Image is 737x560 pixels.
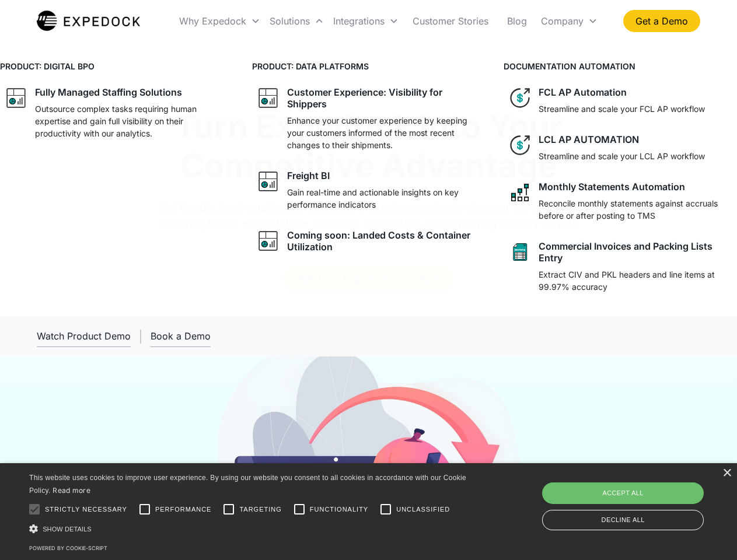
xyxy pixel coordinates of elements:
img: sheet icon [508,240,532,264]
span: Strictly necessary [45,505,127,514]
a: dollar iconFCL AP AutomationStreamline and scale your FCL AP workflow [504,82,737,120]
p: Streamline and scale your LCL AP workflow [539,150,705,162]
div: Why Expedock [174,1,265,41]
div: FCL AP Automation [539,86,627,98]
img: graph icon [257,229,280,253]
div: Book a Demo [151,330,211,342]
span: This website uses cookies to improve user experience. By using our website you consent to all coo... [29,474,466,495]
div: Company [541,15,584,27]
div: Commercial Invoices and Packing Lists Entry [539,240,732,264]
div: Customer Experience: Visibility for Shippers [287,86,481,110]
a: Get a Demo [623,10,700,32]
a: network like iconMonthly Statements AutomationReconcile monthly statements against accruals befor... [504,176,737,226]
p: Outsource complex tasks requiring human expertise and gain full visibility on their productivity ... [35,103,229,139]
span: Functionality [310,505,368,514]
img: graph icon [257,86,280,110]
p: Enhance your customer experience by keeping your customers informed of the most recent changes to... [287,114,481,151]
div: Company [536,1,602,41]
iframe: Chat Widget [543,434,737,560]
span: Unclassified [396,505,450,514]
div: Solutions [270,15,310,27]
a: sheet iconCommercial Invoices and Packing Lists EntryExtract CIV and PKL headers and line items a... [504,236,737,297]
div: Why Expedock [179,15,246,27]
div: Solutions [265,1,329,41]
a: graph iconCustomer Experience: Visibility for ShippersEnhance your customer experience by keeping... [252,82,485,156]
a: home [37,9,140,33]
span: Performance [155,505,212,514]
h4: DOCUMENTATION AUTOMATION [504,60,737,72]
img: graph icon [5,86,28,110]
div: Integrations [329,1,403,41]
a: dollar iconLCL AP AUTOMATIONStreamline and scale your LCL AP workflow [504,129,737,167]
img: graph icon [257,170,280,193]
p: Extract CIV and PKL headers and line items at 99.97% accuracy [539,268,732,293]
a: Book a Demo [151,325,211,347]
p: Reconcile monthly statements against accruals before or after posting to TMS [539,197,732,222]
img: Expedock Logo [37,9,140,33]
div: Integrations [333,15,385,27]
div: Watch Product Demo [37,330,131,342]
img: network like icon [508,181,532,204]
p: Streamline and scale your FCL AP workflow [539,103,705,115]
a: Blog [498,1,536,41]
span: Show details [43,526,92,533]
div: Fully Managed Staffing Solutions [35,86,182,98]
a: Customer Stories [403,1,498,41]
div: Coming soon: Landed Costs & Container Utilization [287,229,481,253]
a: graph iconComing soon: Landed Costs & Container Utilization [252,225,485,257]
div: LCL AP AUTOMATION [539,134,639,145]
p: Gain real-time and actionable insights on key performance indicators [287,186,481,211]
div: Freight BI [287,170,330,181]
a: graph iconFreight BIGain real-time and actionable insights on key performance indicators [252,165,485,215]
span: Targeting [239,505,281,514]
h4: PRODUCT: DATA PLATFORMS [252,60,485,72]
a: Powered by cookie-script [29,545,107,551]
a: open lightbox [37,325,131,347]
div: Monthly Statements Automation [539,181,685,192]
div: Show details [29,523,470,535]
a: Read more [53,486,90,495]
img: dollar icon [508,134,532,157]
img: dollar icon [508,86,532,110]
